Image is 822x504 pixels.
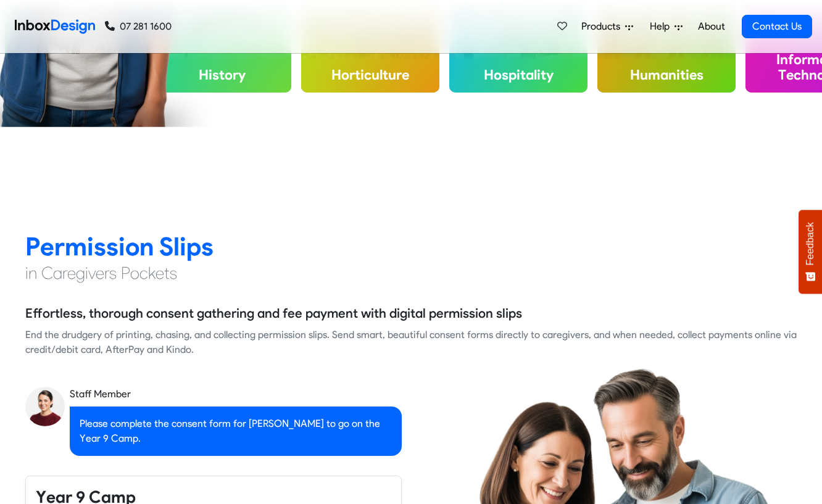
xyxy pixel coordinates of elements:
button: Feedback - Show survey [799,210,822,294]
span: Help [650,19,675,34]
a: Products [576,14,638,39]
h4: Hospitality [449,57,587,93]
h2: Permission Slips [25,231,797,262]
a: Contact Us [742,15,812,38]
span: Products [581,19,625,34]
img: staff_avatar.png [25,387,65,426]
div: End the drudgery of printing, chasing, and collecting permission slips. Send smart, beautiful con... [25,328,797,357]
h5: Effortless, thorough consent gathering and fee payment with digital permission slips [25,304,522,323]
h4: Humanities [597,57,736,93]
span: Feedback [805,222,816,265]
h4: Horticulture [301,57,439,93]
div: Please complete the consent form for [PERSON_NAME] to go on the Year 9 Camp. [70,407,402,456]
a: Help [645,14,687,39]
h4: in Caregivers Pockets [25,262,797,284]
h4: History [153,57,291,93]
a: About [694,14,728,39]
div: Staff Member [70,387,402,402]
a: 07 281 1600 [105,19,172,34]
